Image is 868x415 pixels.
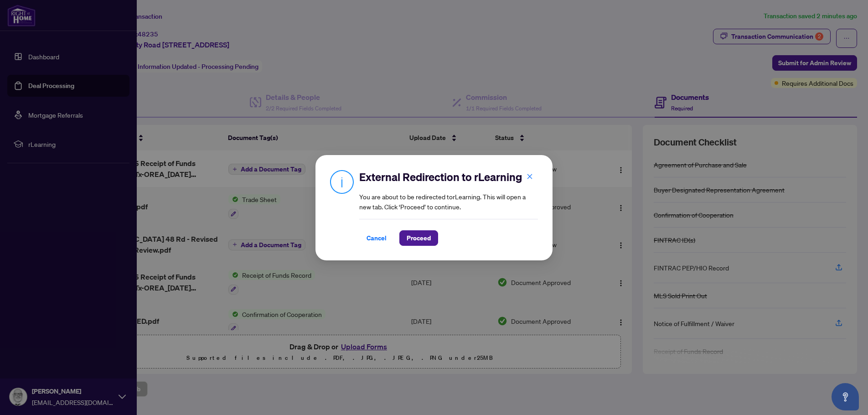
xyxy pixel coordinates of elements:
[399,230,438,246] button: Proceed
[407,231,431,245] span: Proceed
[359,170,538,246] div: You are about to be redirected to rLearning . This will open a new tab. Click ‘Proceed’ to continue.
[527,173,533,179] span: close
[359,230,394,246] button: Cancel
[832,383,859,410] button: Open asap
[367,231,387,245] span: Cancel
[359,170,538,184] h2: External Redirection to rLearning
[330,170,354,194] img: Info Icon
